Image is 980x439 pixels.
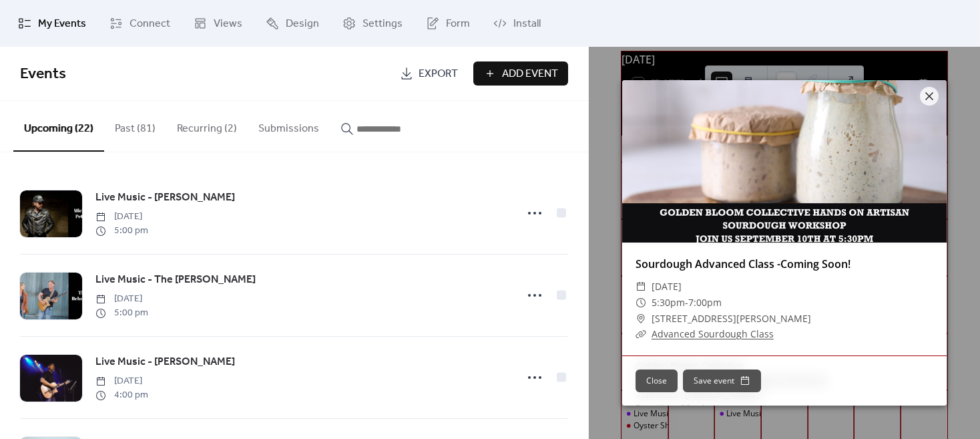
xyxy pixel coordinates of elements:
[104,101,166,150] button: Past (81)
[95,388,148,402] span: 4:00 pm
[95,354,235,370] span: Live Music - [PERSON_NAME]
[513,16,541,32] span: Install
[652,327,774,340] a: Advanced Sourdough Class
[13,101,104,152] button: Upcoming (22)
[95,271,256,289] a: Live Music - The [PERSON_NAME]
[446,16,470,32] span: Form
[248,101,330,150] button: Submissions
[95,272,256,288] span: Live Music - The [PERSON_NAME]
[95,306,148,320] span: 5:00 pm
[652,311,811,327] span: [STREET_ADDRESS][PERSON_NAME]
[95,210,148,224] span: [DATE]
[390,61,468,86] a: Export
[20,59,66,89] span: Events
[688,296,722,309] span: 7:00pm
[286,16,319,32] span: Design
[419,66,458,82] span: Export
[652,296,685,309] span: 5:30pm
[130,16,170,32] span: Connect
[184,5,252,41] a: Views
[636,295,646,311] div: ​
[95,292,148,306] span: [DATE]
[362,16,403,32] span: Settings
[95,224,148,238] span: 5:00 pm
[502,66,558,82] span: Add Event
[473,61,568,86] button: Add Event
[683,370,761,392] button: Save event
[166,101,248,150] button: Recurring (2)
[95,189,235,206] a: Live Music - [PERSON_NAME]
[483,5,551,41] a: Install
[38,16,86,32] span: My Events
[685,296,688,309] span: -
[95,190,235,206] span: Live Music - [PERSON_NAME]
[636,326,646,342] div: ​
[214,16,242,32] span: Views
[99,5,180,41] a: Connect
[416,5,480,41] a: Form
[652,279,682,295] span: [DATE]
[636,279,646,295] div: ​
[95,353,235,371] a: Live Music - [PERSON_NAME]
[95,374,148,388] span: [DATE]
[8,5,96,41] a: My Events
[636,257,850,271] a: Sourdough Advanced Class -Coming Soon!
[332,5,413,41] a: Settings
[636,311,646,327] div: ​
[636,370,678,392] button: Close
[256,5,329,41] a: Design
